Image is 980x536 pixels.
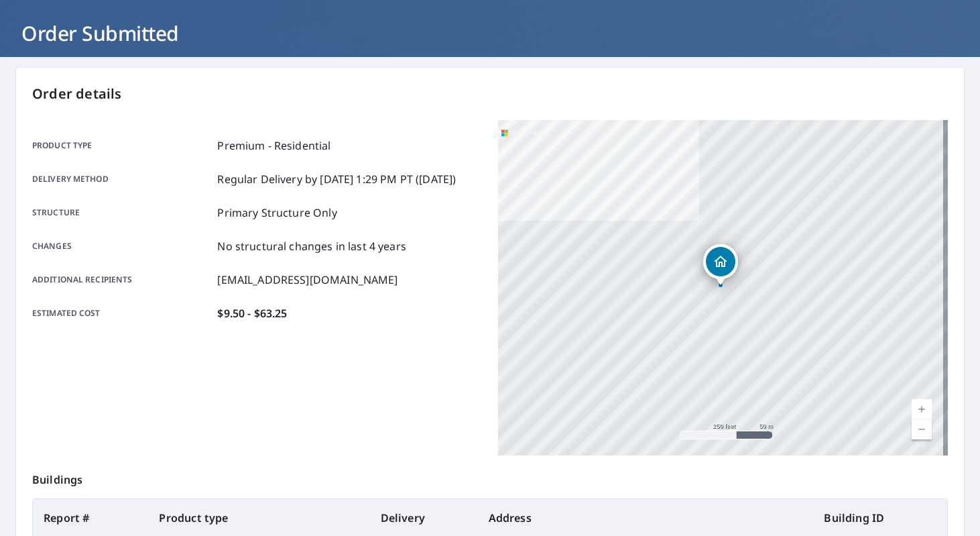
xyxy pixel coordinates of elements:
[32,305,212,321] p: Estimated cost
[217,305,287,321] p: $9.50 - $63.25
[32,138,212,154] p: Product type
[32,84,948,104] p: Order details
[32,238,212,254] p: Changes
[32,272,212,288] p: Additional recipients
[32,205,212,221] p: Structure
[217,238,406,254] p: No structural changes in last 4 years
[32,455,948,498] p: Buildings
[912,399,932,419] a: Current Level 17, Zoom In
[217,138,330,154] p: Premium - Residential
[217,171,456,187] p: Regular Delivery by [DATE] 1:29 PM PT ([DATE])
[217,272,397,288] p: [EMAIL_ADDRESS][DOMAIN_NAME]
[912,419,932,439] a: Current Level 17, Zoom Out
[32,171,212,187] p: Delivery method
[16,19,964,47] h1: Order Submitted
[217,205,336,221] p: Primary Structure Only
[703,244,738,286] div: Dropped pin, building 1, Residential property, 10303 Harrison Rd Loveland, OH 45140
